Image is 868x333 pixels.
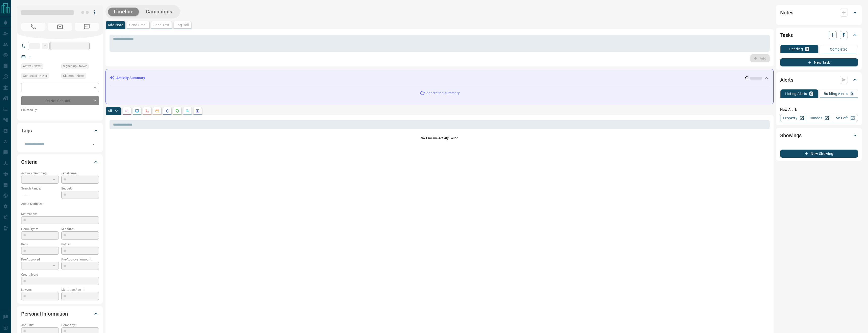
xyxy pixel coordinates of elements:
[851,92,853,96] p: 0
[21,323,59,327] p: Job Title:
[789,47,803,51] p: Pending
[175,109,179,113] svg: Requests
[135,109,139,113] svg: Lead Browsing Activity
[21,127,32,135] h2: Tags
[21,171,59,176] p: Actively Searching:
[780,58,858,66] button: New Task
[780,29,858,41] div: Tasks
[29,55,31,59] a: --
[63,73,85,78] span: Claimed - Never
[806,114,832,122] a: Condos
[21,308,99,320] div: Personal Information
[21,108,99,112] p: Claimed By:
[780,31,793,39] h2: Tasks
[780,131,802,139] h2: Showings
[21,23,45,31] span: No Number
[21,96,99,105] div: Do Not Contact
[23,64,41,69] span: Active - Never
[21,272,99,277] p: Credit Score:
[830,47,848,51] p: Completed
[780,129,858,141] div: Showings
[48,23,72,31] span: No Email
[21,125,99,137] div: Tags
[165,109,169,113] svg: Listing Alerts
[780,7,858,19] div: Notes
[780,114,806,122] a: Property
[21,212,99,216] p: Motivation:
[832,114,858,122] a: Mr.Loft
[61,288,99,292] p: Mortgage Agent:
[21,186,59,191] p: Search Range:
[426,90,459,96] p: generating summary
[21,288,59,292] p: Lawyer:
[75,23,99,31] span: No Number
[780,74,858,86] div: Alerts
[21,158,38,166] h2: Criteria
[61,171,99,176] p: Timeframe:
[61,227,99,231] p: Min Size:
[785,92,807,96] p: Listing Alerts
[145,109,149,113] svg: Calls
[21,257,59,262] p: Pre-Approved:
[110,136,770,140] p: No Timeline Activity Found
[806,47,808,51] p: 0
[108,8,139,16] button: Timeline
[780,9,793,17] h2: Notes
[61,186,99,191] p: Budget:
[63,64,87,69] span: Signed up - Never
[116,75,145,81] p: Activity Summary
[21,310,68,318] h2: Personal Information
[21,242,59,247] p: Beds:
[21,191,59,199] p: -- - --
[23,73,47,78] span: Contacted - Never
[21,156,99,168] div: Criteria
[61,323,99,327] p: Company:
[824,92,848,96] p: Building Alerts
[108,23,123,27] p: Add Note
[21,227,59,231] p: Home Type:
[61,257,99,262] p: Pre-Approval Amount:
[196,109,200,113] svg: Agent Actions
[155,109,159,113] svg: Emails
[21,202,99,206] p: Areas Searched:
[141,8,177,16] button: Campaigns
[810,92,812,96] p: 0
[90,141,97,148] button: Open
[125,109,129,113] svg: Notes
[110,73,769,83] div: Activity Summary
[780,76,793,84] h2: Alerts
[61,242,99,247] p: Baths:
[108,109,112,113] p: All
[185,109,189,113] svg: Opportunities
[780,150,858,158] button: New Showing
[780,107,858,112] p: New Alert:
